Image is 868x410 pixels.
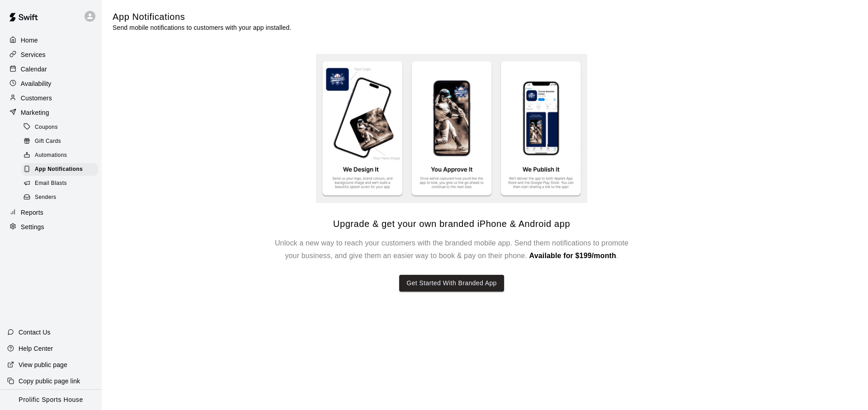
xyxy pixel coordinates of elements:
p: Home [21,36,38,45]
span: Automations [35,151,67,160]
p: View public page [19,360,67,369]
p: Copy public page link [19,377,80,386]
p: Calendar [21,65,47,74]
a: Get Started With Branded App [399,262,504,292]
p: Reports [21,208,43,217]
h5: Upgrade & get your own branded iPhone & Android app [333,218,570,230]
img: Branded app [316,54,587,203]
p: Marketing [21,108,49,117]
p: Customers [21,94,52,103]
a: Settings [7,220,94,234]
h5: App Notifications [113,11,291,23]
span: Gift Cards [35,137,61,146]
p: Contact Us [19,328,51,337]
a: Marketing [7,106,94,119]
p: Availability [21,79,52,88]
p: Help Center [19,344,53,353]
p: Settings [21,222,44,231]
div: App Notifications [22,163,98,176]
span: App Notifications [35,165,83,174]
a: Email Blasts [22,177,102,191]
a: Automations [22,149,102,163]
p: Send mobile notifications to customers with your app installed. [113,23,291,32]
a: Reports [7,206,94,219]
p: Prolific Sports House [19,395,83,405]
div: Gift Cards [22,135,98,148]
a: Availability [7,77,94,90]
span: Coupons [35,123,58,132]
a: App Notifications [22,163,102,177]
a: Coupons [22,120,102,134]
a: Gift Cards [22,134,102,148]
span: Email Blasts [35,179,67,188]
a: Services [7,48,94,61]
span: Available for $199/month [529,252,616,259]
a: Home [7,33,94,47]
h6: Unlock a new way to reach your customers with the branded mobile app. Send them notifications to ... [271,237,632,262]
a: Calendar [7,62,94,76]
a: Customers [7,91,94,105]
div: Coupons [22,121,98,134]
p: Services [21,50,46,59]
div: Email Blasts [22,177,98,190]
span: Senders [35,193,57,202]
button: Get Started With Branded App [399,275,504,292]
div: Senders [22,191,98,204]
div: Automations [22,149,98,162]
a: Senders [22,191,102,205]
